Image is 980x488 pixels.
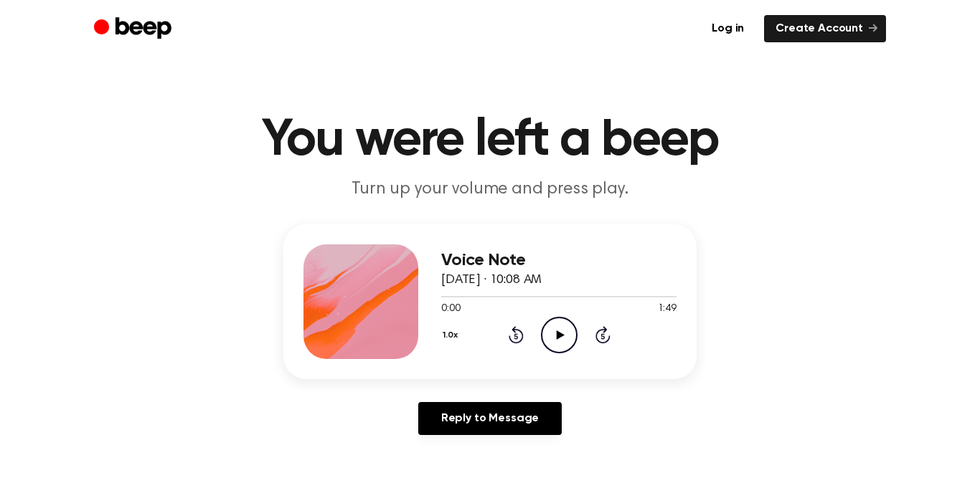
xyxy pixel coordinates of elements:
span: [DATE] · 10:08 AM [441,274,542,287]
p: Turn up your volume and press play. [215,178,765,201]
a: Log in [700,15,755,42]
span: 1:49 [658,302,677,317]
button: 1.0x [441,323,463,348]
a: Reply to Message [418,402,562,435]
a: Beep [94,15,175,43]
a: Create Account [764,15,886,42]
h1: You were left a beep [123,115,857,166]
h3: Voice Note [441,251,677,270]
span: 0:00 [441,302,460,317]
